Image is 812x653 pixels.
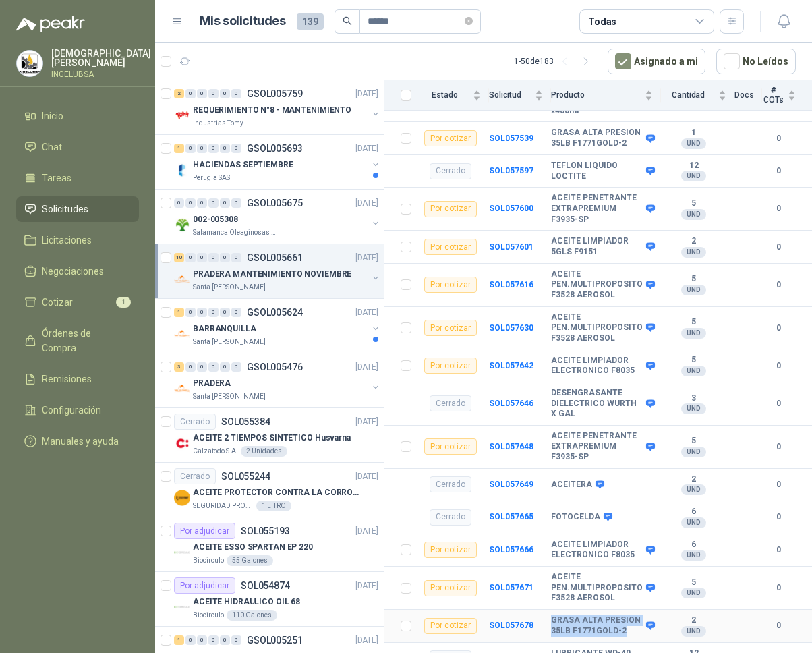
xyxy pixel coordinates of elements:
[174,490,190,506] img: Company Logo
[355,252,378,264] p: [DATE]
[247,308,303,317] p: GSOL005624
[247,198,303,208] p: GSOL005675
[197,198,207,208] div: 0
[343,16,352,26] span: search
[193,446,238,457] p: Calzatodo S.A.
[193,391,266,402] p: Santa [PERSON_NAME]
[489,242,533,252] a: SOL057601
[762,86,785,105] span: # COTs
[16,134,139,160] a: Chat
[762,544,796,557] b: 0
[247,362,303,372] p: GSOL005476
[193,173,230,183] p: Perugia SAS
[424,580,477,596] div: Por cotizar
[608,49,705,74] button: Asignado a mi
[424,320,477,336] div: Por cotizar
[51,70,151,78] p: INGELUBSA
[42,403,101,418] span: Configuración
[42,140,62,154] span: Chat
[174,308,184,317] div: 1
[661,436,726,447] b: 5
[185,362,196,372] div: 0
[424,277,477,293] div: Por cotizar
[514,51,597,72] div: 1 - 50 de 183
[208,635,219,645] div: 0
[489,399,533,408] a: SOL057646
[681,366,706,376] div: UND
[208,144,219,153] div: 0
[231,362,241,372] div: 0
[489,204,533,213] a: SOL057600
[193,555,224,566] p: Biocirculo
[185,198,196,208] div: 0
[762,80,812,111] th: # COTs
[197,253,207,262] div: 0
[193,104,351,117] p: REQUERIMIENTO N°8 - MANTENIMIENTO
[174,89,184,98] div: 2
[355,416,378,428] p: [DATE]
[489,621,533,630] a: SOL057678
[220,308,230,317] div: 0
[174,253,184,262] div: 10
[661,577,726,588] b: 5
[42,326,126,356] span: Órdenes de Compra
[241,526,290,536] p: SOL055193
[208,308,219,317] div: 0
[16,227,139,253] a: Licitaciones
[174,435,190,451] img: Company Logo
[489,583,533,592] b: SOL057671
[174,162,190,178] img: Company Logo
[208,89,219,98] div: 0
[681,138,706,149] div: UND
[220,198,230,208] div: 0
[681,484,706,495] div: UND
[185,89,196,98] div: 0
[489,280,533,289] b: SOL057616
[588,14,616,29] div: Todas
[174,577,235,594] div: Por adjudicar
[661,80,734,111] th: Cantidad
[551,615,643,636] b: GRASA ALTA PRESION 35LB F1771GOLD-2
[193,610,224,621] p: Biocirculo
[174,599,190,615] img: Company Logo
[241,581,290,590] p: SOL054874
[208,198,219,208] div: 0
[174,144,184,153] div: 1
[197,89,207,98] div: 0
[762,165,796,177] b: 0
[155,408,384,463] a: CerradoSOL055384[DATE] Company LogoACEITE 2 TIEMPOS SINTETICO HusvarnaCalzatodo S.A.2 Unidades
[155,572,384,627] a: Por adjudicarSOL054874[DATE] Company LogoACEITE HIDRAULICO OIL 68Biocirculo110 Galones
[355,306,378,319] p: [DATE]
[42,233,92,248] span: Licitaciones
[355,361,378,374] p: [DATE]
[193,337,266,347] p: Santa [PERSON_NAME]
[489,166,533,175] a: SOL057597
[16,165,139,191] a: Tareas
[489,361,533,370] a: SOL057642
[355,197,378,210] p: [DATE]
[355,470,378,483] p: [DATE]
[551,161,643,181] b: TEFLON LIQUIDO LOCTITE
[424,618,477,634] div: Por cotizar
[16,428,139,454] a: Manuales y ayuda
[42,372,92,387] span: Remisiones
[661,274,726,285] b: 5
[681,588,706,598] div: UND
[551,193,643,225] b: ACEITE PENETRANTE EXTRAPREMIUM F3935-SP
[193,322,256,335] p: BARRANQUILLA
[762,478,796,491] b: 0
[247,635,303,645] p: GSOL005251
[197,144,207,153] div: 0
[174,362,184,372] div: 3
[197,362,207,372] div: 0
[681,247,706,258] div: UND
[185,253,196,262] div: 0
[661,393,726,404] b: 3
[197,635,207,645] div: 0
[197,308,207,317] div: 0
[174,195,381,238] a: 0 0 0 0 0 0 GSOL005675[DATE] Company Logo002-005308Salamanca Oleaginosas SAS
[241,446,287,457] div: 2 Unidades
